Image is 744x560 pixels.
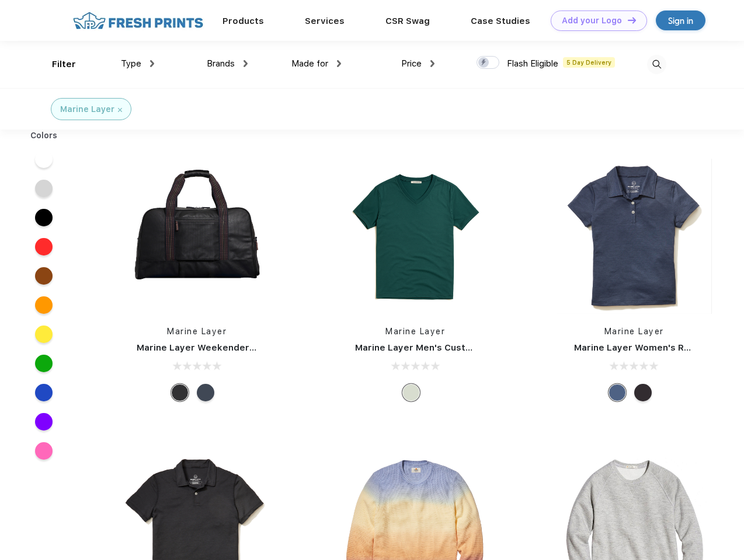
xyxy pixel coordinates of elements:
div: Any Color [402,384,420,401]
div: Black [634,384,652,401]
a: CSR Swag [385,16,430,26]
div: Phantom [171,384,189,401]
a: Marine Layer [167,327,227,336]
div: Filter [52,58,76,71]
div: Colors [22,129,67,142]
img: dropdown.png [337,60,341,67]
img: dropdown.png [244,60,248,67]
img: desktop_search.svg [647,55,666,74]
span: Type [121,58,141,69]
a: Services [305,16,345,26]
span: 5 Day Delivery [563,57,615,68]
span: Made for [291,58,328,69]
div: Add your Logo [562,16,622,26]
img: DT [628,17,636,23]
img: func=resize&h=266 [338,159,493,314]
img: fo%20logo%202.webp [69,10,207,31]
img: dropdown.png [150,60,154,67]
a: Marine Layer Weekender Bag [137,342,269,353]
span: Brands [207,58,235,69]
a: Marine Layer [385,327,445,336]
span: Price [401,58,422,69]
a: Products [222,16,264,26]
div: Navy [609,384,626,401]
div: Marine Layer [60,103,114,116]
img: func=resize&h=266 [119,159,274,314]
div: Sign in [668,14,693,27]
img: dropdown.png [430,60,434,67]
a: Marine Layer Men's Custom Dyed Signature V-Neck [355,342,586,353]
div: Navy [197,384,214,401]
span: Flash Eligible [507,58,558,69]
a: Marine Layer [604,327,664,336]
img: func=resize&h=266 [557,159,712,314]
a: Sign in [656,10,705,30]
img: filter_cancel.svg [118,108,122,112]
